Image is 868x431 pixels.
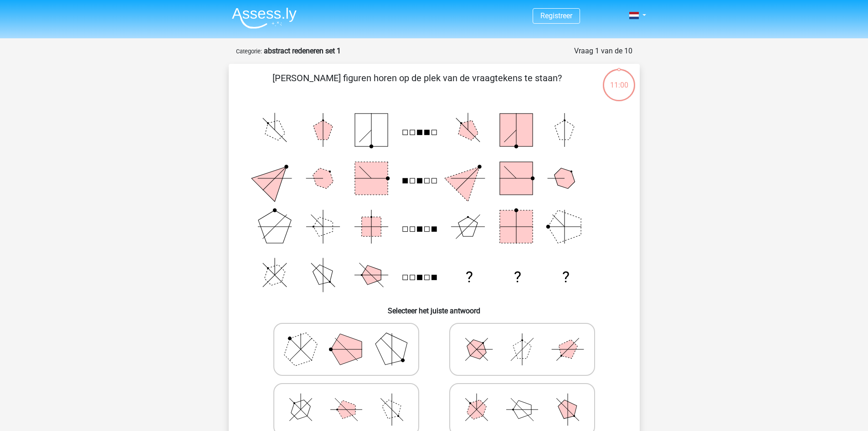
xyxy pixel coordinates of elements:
[465,268,473,286] text: ?
[264,47,341,55] strong: abstract redeneren set 1
[514,268,521,286] text: ?
[602,68,636,91] div: 11:00
[232,7,297,29] img: Assessly
[243,71,591,99] p: [PERSON_NAME] figuren horen op de plek van de vraagtekens te staan?
[243,299,625,315] h6: Selecteer het juiste antwoord
[540,11,572,20] a: Registreer
[562,268,570,286] text: ?
[574,46,632,57] div: Vraag 1 van de 10
[236,48,262,55] small: Categorie:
